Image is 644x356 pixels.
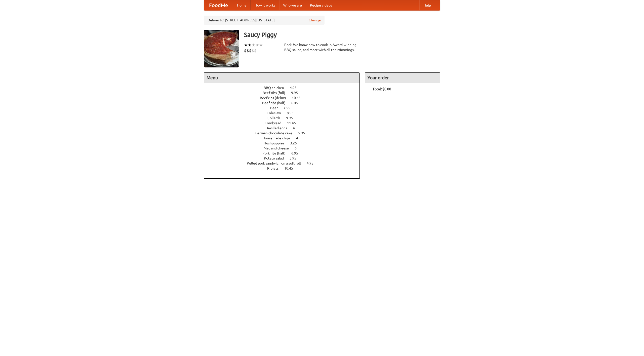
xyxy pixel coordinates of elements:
li: ★ [252,42,255,48]
a: Mac and cheese 6 [264,146,306,150]
span: 6 [295,146,302,150]
span: Beef ribs (delux) [260,96,291,100]
span: 6.45 [291,101,303,105]
span: Hushpuppies [264,141,289,145]
a: Beef ribs (full) 9.95 [263,91,307,95]
a: Recipe videos [306,0,336,10]
li: $ [247,48,249,53]
a: Beer 7.55 [270,106,300,110]
li: $ [254,48,257,53]
span: 4.95 [290,86,302,90]
span: 7.55 [284,106,295,110]
a: Coleslaw 8.95 [267,111,303,115]
span: Cornbread [265,121,286,125]
a: German chocolate cake 5.95 [255,131,314,135]
li: $ [244,48,247,53]
span: 4 [296,136,303,140]
a: Home [233,0,251,10]
a: Pork ribs (half) 6.95 [262,151,307,155]
span: Riblets [267,166,284,170]
a: Collards 9.95 [267,116,302,120]
span: Beef ribs (half) [262,101,291,105]
a: Housemade chips 4 [262,136,307,140]
li: ★ [259,42,263,48]
a: Devilled eggs 4 [265,126,304,130]
a: Riblets 10.45 [267,166,302,170]
h4: Your order [365,73,440,83]
b: Total: $0.00 [373,87,391,91]
span: 4.95 [307,161,318,165]
span: Coleslaw [267,111,286,115]
span: BBQ chicken [264,86,289,90]
li: ★ [248,42,252,48]
span: Pork ribs (half) [262,151,291,155]
span: 3.25 [290,141,302,145]
span: Devilled eggs [265,126,292,130]
a: BBQ chicken 4.95 [264,86,306,90]
span: 4 [293,126,300,130]
span: Pulled pork sandwich on a soft roll [247,161,306,165]
span: 8.95 [287,111,299,115]
h4: Menu [204,73,359,83]
span: Housemade chips [262,136,295,140]
span: Beef ribs (full) [263,91,290,95]
span: 10.45 [292,96,306,100]
span: 6.95 [291,151,303,155]
span: 9.95 [291,91,303,95]
span: 3.95 [290,156,301,160]
span: German chocolate cake [255,131,297,135]
span: 11.45 [287,121,301,125]
span: Collards [267,116,285,120]
span: 10.45 [284,166,298,170]
div: Deliver to: [STREET_ADDRESS][US_STATE] [204,16,325,25]
a: Cornbread 11.45 [265,121,305,125]
span: 9.95 [286,116,298,120]
li: $ [252,48,254,53]
a: Beef ribs (delux) 10.45 [260,96,310,100]
div: Pork. We know how to cook it. Award-winning BBQ sauce, and meat with all the trimmings. [284,42,360,52]
a: FoodMe [204,0,233,10]
a: How it works [251,0,279,10]
a: Who we are [279,0,306,10]
li: ★ [255,42,259,48]
span: Potato salad [264,156,289,160]
span: Mac and cheese [264,146,294,150]
a: Beef ribs (half) 6.45 [262,101,307,105]
a: Change [309,18,321,23]
a: Help [419,0,435,10]
li: ★ [244,42,248,48]
a: Pulled pork sandwich on a soft roll 4.95 [247,161,323,165]
span: Beer [270,106,283,110]
li: $ [249,48,252,53]
a: Hushpuppies 3.25 [264,141,306,145]
span: 5.95 [298,131,310,135]
h3: Saucy Piggy [244,30,440,40]
img: angular.jpg [204,30,239,67]
a: Potato salad 3.95 [264,156,306,160]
